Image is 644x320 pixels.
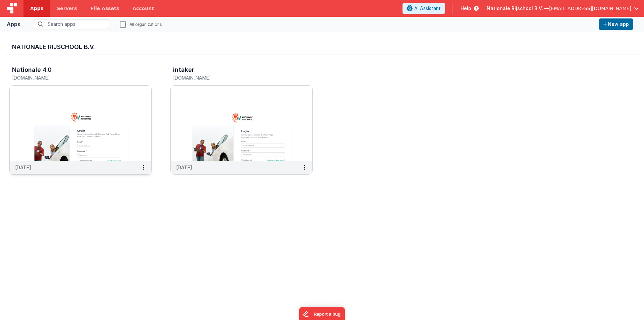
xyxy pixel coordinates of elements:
span: Servers [57,5,77,12]
div: Apps [7,20,20,28]
h3: Nationale 4.0 [12,66,52,73]
button: AI Assistant [402,3,445,14]
label: All organizations [120,21,162,27]
p: [DATE] [15,164,31,171]
span: Help [461,5,471,12]
h5: [DOMAIN_NAME] [173,75,296,80]
h3: intaker [173,66,194,73]
span: AI Assistant [414,5,441,12]
span: Nationale Rijschool B.V. — [487,5,549,12]
span: [EMAIL_ADDRESS][DOMAIN_NAME] [549,5,631,12]
h3: Nationale Rijschool B.V. [12,44,632,50]
span: Apps [30,5,43,12]
button: Nationale Rijschool B.V. — [EMAIL_ADDRESS][DOMAIN_NAME] [487,5,639,12]
span: File Assets [91,5,119,12]
h5: [DOMAIN_NAME] [12,75,135,80]
button: New app [599,18,633,30]
p: [DATE] [176,164,192,171]
input: Search apps [34,19,109,29]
